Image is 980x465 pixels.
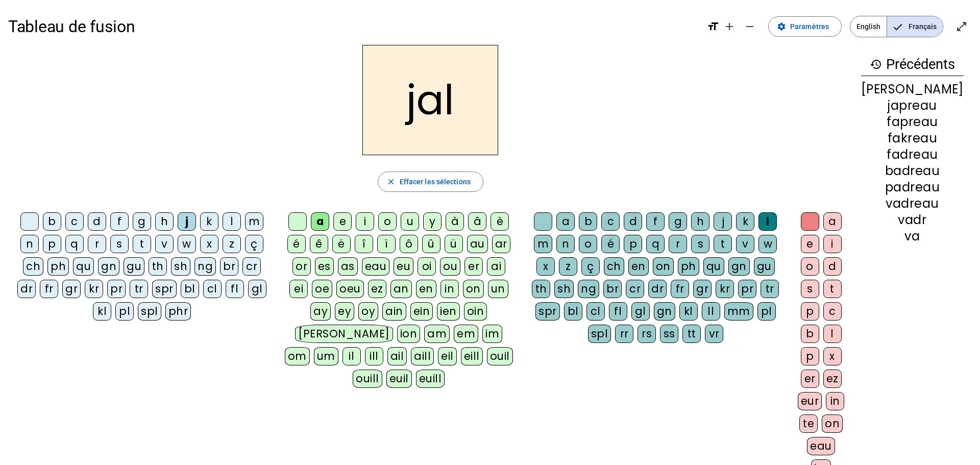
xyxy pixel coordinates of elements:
[311,212,329,231] div: a
[823,280,842,298] div: t
[110,212,129,231] div: f
[861,100,964,112] div: japreau
[790,20,829,33] span: Paramètres
[461,347,483,365] div: eill
[110,235,129,253] div: s
[615,325,633,343] div: rr
[714,235,732,253] div: t
[669,235,687,253] div: r
[386,177,396,186] mat-icon: close
[468,212,486,231] div: â
[535,302,560,321] div: spr
[487,347,513,365] div: ouil
[801,347,819,365] div: p
[719,16,740,37] button: Augmenter la taille de la police
[467,235,488,253] div: au
[411,347,434,365] div: aill
[671,280,689,298] div: fr
[823,347,842,365] div: x
[20,235,39,253] div: n
[155,212,174,231] div: h
[777,22,786,31] mat-icon: settings
[401,212,419,231] div: u
[248,280,266,298] div: gl
[424,325,450,343] div: am
[861,116,964,128] div: fapreau
[861,165,964,177] div: badreau
[578,280,599,298] div: ng
[416,370,445,388] div: euill
[714,212,732,231] div: j
[73,257,94,276] div: qu
[628,257,649,276] div: en
[463,280,484,298] div: on
[724,302,753,321] div: mm
[342,347,361,365] div: il
[358,302,378,321] div: oy
[394,257,413,276] div: eu
[98,257,119,276] div: gn
[691,235,709,253] div: s
[823,370,842,388] div: ez
[556,235,575,253] div: n
[445,235,463,253] div: ü
[362,257,390,276] div: eau
[440,280,459,298] div: in
[397,325,421,343] div: ion
[333,212,352,231] div: e
[377,235,396,253] div: ï
[638,325,656,343] div: rs
[861,83,964,95] div: [PERSON_NAME]
[691,212,709,231] div: h
[65,212,84,231] div: c
[861,181,964,193] div: padreau
[678,257,699,276] div: ph
[728,257,750,276] div: gn
[887,16,943,37] span: Français
[861,198,964,210] div: vadreau
[758,235,777,253] div: w
[335,302,354,321] div: ey
[626,280,644,298] div: cr
[43,212,61,231] div: b
[799,414,818,433] div: te
[581,257,600,276] div: ç
[488,280,508,298] div: un
[387,347,407,365] div: ail
[624,235,642,253] div: p
[17,280,36,298] div: dr
[702,302,720,321] div: ll
[723,20,736,33] mat-icon: add
[365,347,383,365] div: ill
[861,230,964,242] div: va
[703,257,724,276] div: qu
[171,257,190,276] div: sh
[705,325,723,343] div: vr
[559,257,577,276] div: z
[223,235,241,253] div: z
[601,235,620,253] div: é
[223,212,241,231] div: l
[654,302,675,321] div: gn
[801,325,819,343] div: b
[603,280,622,298] div: br
[386,370,412,388] div: euil
[115,302,134,321] div: pl
[564,302,582,321] div: bl
[653,257,674,276] div: on
[23,257,43,276] div: ch
[88,212,106,231] div: d
[390,280,412,298] div: an
[312,280,332,298] div: oe
[43,235,61,253] div: p
[579,212,597,231] div: b
[826,392,844,410] div: in
[194,257,216,276] div: ng
[332,235,351,253] div: ë
[669,212,687,231] div: g
[416,280,436,298] div: en
[646,235,665,253] div: q
[491,212,509,231] div: è
[823,257,842,276] div: d
[315,257,334,276] div: es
